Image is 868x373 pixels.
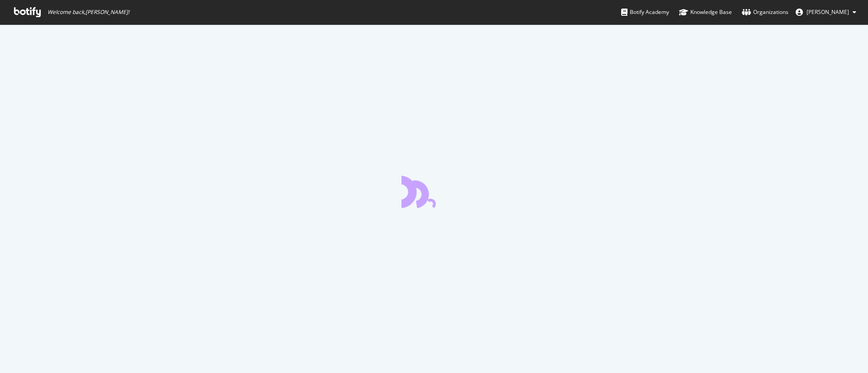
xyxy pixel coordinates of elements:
[621,8,669,17] div: Botify Academy
[679,8,732,17] div: Knowledge Base
[742,8,788,17] div: Organizations
[788,5,863,19] button: [PERSON_NAME]
[401,175,467,208] div: animation
[47,9,129,16] span: Welcome back, [PERSON_NAME] !
[807,8,849,16] span: Isobel Watson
